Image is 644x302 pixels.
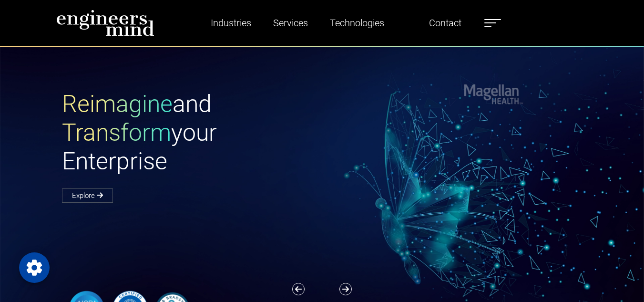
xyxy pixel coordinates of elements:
[62,90,322,176] h1: and your Enterprise
[62,119,171,146] span: Transform
[269,12,312,34] a: Services
[62,188,113,203] a: Explore
[207,12,255,34] a: Industries
[326,12,388,34] a: Technologies
[425,12,465,34] a: Contact
[62,90,173,118] span: Reimagine
[56,10,154,36] img: logo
